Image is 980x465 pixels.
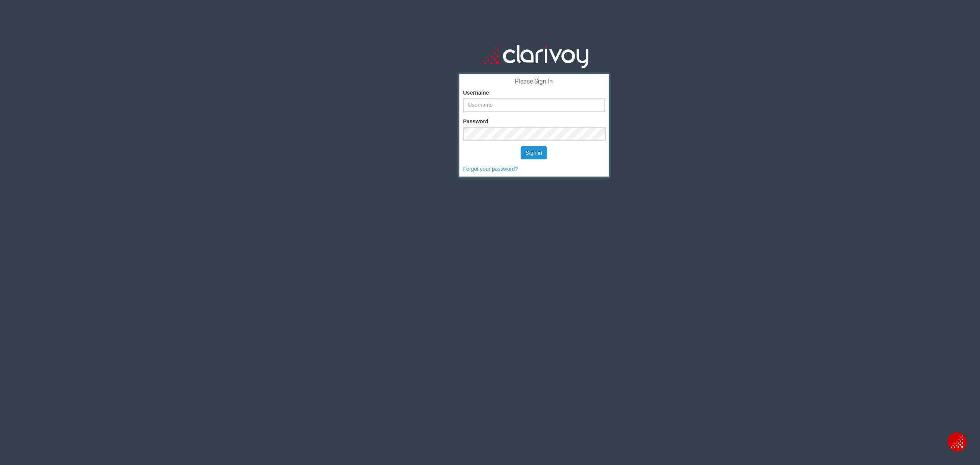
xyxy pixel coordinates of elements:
[521,146,547,159] button: Sign in
[479,42,588,69] img: clarivoy_whitetext_transbg.svg
[463,78,605,85] h3: Please Sign In
[463,166,518,172] a: Forgot your password?
[463,89,489,97] label: Username
[463,118,488,125] label: Password
[463,98,605,112] input: Username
